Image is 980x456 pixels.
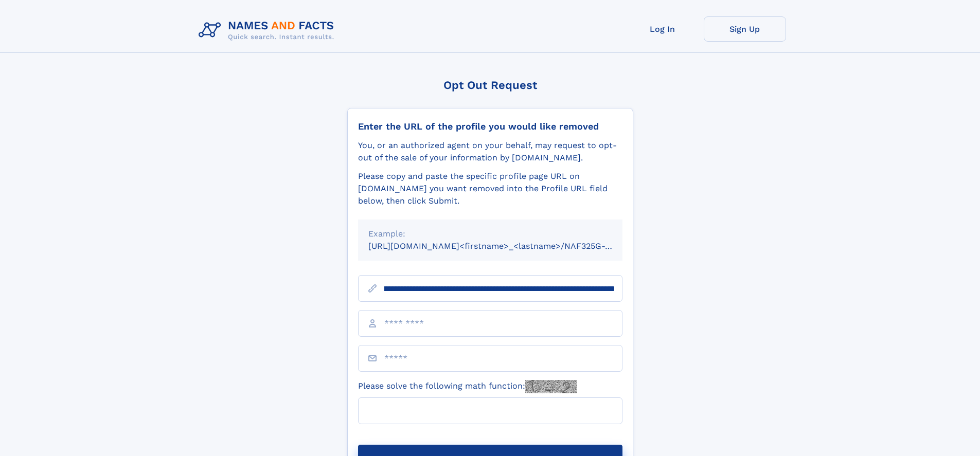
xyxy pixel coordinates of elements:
[621,16,704,42] a: Log In
[358,121,622,132] div: Enter the URL of the profile you would like removed
[347,79,633,92] div: Opt Out Request
[368,241,642,251] small: [URL][DOMAIN_NAME]<firstname>_<lastname>/NAF325G-xxxxxxxx
[358,170,622,207] div: Please copy and paste the specific profile page URL on [DOMAIN_NAME] you want removed into the Pr...
[194,16,343,44] img: Logo Names and Facts
[358,139,622,164] div: You, or an authorized agent on your behalf, may request to opt-out of the sale of your informatio...
[368,228,612,240] div: Example:
[704,16,786,42] a: Sign Up
[358,380,577,393] label: Please solve the following math function:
